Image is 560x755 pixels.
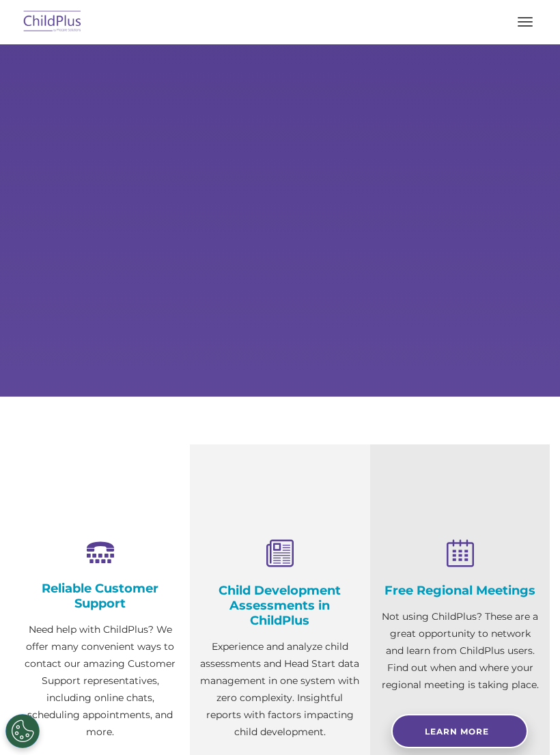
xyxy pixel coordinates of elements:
[200,583,359,628] h4: Child Development Assessments in ChildPlus
[20,621,180,741] p: Need help with ChildPlus? We offer many convenient ways to contact our amazing Customer Support r...
[380,608,540,694] p: Not using ChildPlus? These are a great opportunity to network and learn from ChildPlus users. Fin...
[20,581,180,611] h4: Reliable Customer Support
[5,714,40,748] button: Cookies Settings
[20,6,85,38] img: ChildPlus by Procare Solutions
[425,726,489,737] span: Learn More
[380,583,540,598] h4: Free Regional Meetings
[391,714,528,748] a: Learn More
[200,638,359,741] p: Experience and analyze child assessments and Head Start data management in one system with zero c...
